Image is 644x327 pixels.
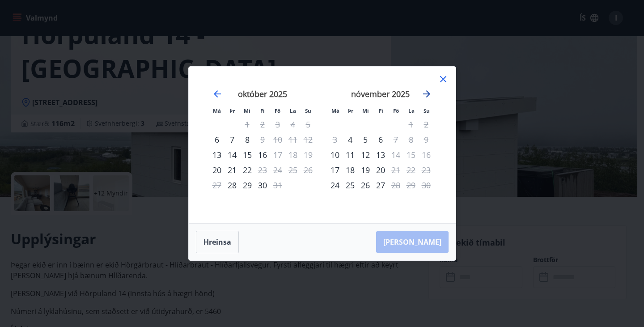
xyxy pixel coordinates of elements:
td: Choose mánudagur, 13. október 2025 as your check-in date. It’s available. [209,147,225,162]
td: Not available. fimmtudagur, 9. október 2025 [255,132,270,147]
div: 13 [373,147,388,162]
td: Not available. laugardagur, 8. nóvember 2025 [403,132,419,147]
td: Not available. föstudagur, 28. nóvember 2025 [388,178,403,193]
small: Fö [275,107,280,114]
div: 15 [240,147,255,162]
td: Choose miðvikudagur, 12. nóvember 2025 as your check-in date. It’s available. [358,147,373,162]
small: Þr [229,107,235,114]
td: Not available. fimmtudagur, 2. október 2025 [255,117,270,132]
strong: nóvember 2025 [351,89,410,99]
small: Fi [260,107,265,114]
small: Þr [348,107,353,114]
div: Aðeins innritun í boði [327,162,343,178]
div: 19 [358,162,373,178]
td: Choose þriðjudagur, 7. október 2025 as your check-in date. It’s available. [225,132,240,147]
div: 5 [358,132,373,147]
td: Choose miðvikudagur, 22. október 2025 as your check-in date. It’s available. [240,162,255,178]
td: Choose fimmtudagur, 6. nóvember 2025 as your check-in date. It’s available. [373,132,388,147]
td: Choose þriðjudagur, 18. nóvember 2025 as your check-in date. It’s available. [343,162,358,178]
div: 25 [343,178,358,193]
td: Choose fimmtudagur, 16. október 2025 as your check-in date. It’s available. [255,147,270,162]
div: Move backward to switch to the previous month. [212,89,223,99]
div: 20 [373,162,388,178]
div: 16 [255,147,270,162]
small: Su [424,107,430,114]
td: Not available. fimmtudagur, 23. október 2025 [255,162,270,178]
td: Choose miðvikudagur, 19. nóvember 2025 as your check-in date. It’s available. [358,162,373,178]
div: Aðeins innritun í boði [225,178,240,193]
td: Not available. laugardagur, 29. nóvember 2025 [403,178,419,193]
td: Not available. sunnudagur, 2. nóvember 2025 [419,117,434,132]
td: Choose þriðjudagur, 21. október 2025 as your check-in date. It’s available. [225,162,240,178]
div: Aðeins innritun í boði [209,132,225,147]
td: Not available. laugardagur, 15. nóvember 2025 [403,147,419,162]
td: Choose mánudagur, 20. október 2025 as your check-in date. It’s available. [209,162,225,178]
td: Not available. sunnudagur, 26. október 2025 [301,162,316,178]
div: 6 [373,132,388,147]
div: 14 [225,147,240,162]
small: Mi [244,107,250,114]
div: Move forward to switch to the next month. [421,89,432,99]
td: Choose miðvikudagur, 15. október 2025 as your check-in date. It’s available. [240,147,255,162]
div: Aðeins útritun í boði [270,147,285,162]
div: Aðeins innritun í boði [327,147,343,162]
td: Choose fimmtudagur, 20. nóvember 2025 as your check-in date. It’s available. [373,162,388,178]
td: Not available. sunnudagur, 30. nóvember 2025 [419,178,434,193]
td: Not available. föstudagur, 17. október 2025 [270,147,285,162]
div: 21 [225,162,240,178]
td: Not available. sunnudagur, 9. nóvember 2025 [419,132,434,147]
td: Not available. föstudagur, 14. nóvember 2025 [388,147,403,162]
td: Choose þriðjudagur, 28. október 2025 as your check-in date. It’s available. [225,178,240,193]
div: Aðeins útritun í boði [270,178,285,193]
td: Not available. laugardagur, 4. október 2025 [285,117,301,132]
div: 30 [255,178,270,193]
div: Aðeins útritun í boði [388,132,403,147]
td: Not available. sunnudagur, 23. nóvember 2025 [419,162,434,178]
td: Not available. sunnudagur, 5. október 2025 [301,117,316,132]
td: Choose mánudagur, 24. nóvember 2025 as your check-in date. It’s available. [327,178,343,193]
div: 27 [373,178,388,193]
div: Aðeins innritun í boði [327,178,343,193]
td: Choose miðvikudagur, 26. nóvember 2025 as your check-in date. It’s available. [358,178,373,193]
td: Not available. föstudagur, 24. október 2025 [270,162,285,178]
td: Not available. miðvikudagur, 1. október 2025 [240,117,255,132]
div: Aðeins útritun í boði [388,178,403,193]
small: Mi [362,107,369,114]
small: Má [331,107,339,114]
td: Not available. föstudagur, 31. október 2025 [270,178,285,193]
div: 22 [240,162,255,178]
td: Not available. föstudagur, 21. nóvember 2025 [388,162,403,178]
div: 7 [225,132,240,147]
td: Choose þriðjudagur, 4. nóvember 2025 as your check-in date. It’s available. [343,132,358,147]
div: Aðeins útritun í boði [255,162,270,178]
div: Aðeins innritun í boði [209,147,225,162]
div: Aðeins útritun í boði [388,147,403,162]
button: Hreinsa [196,231,239,253]
td: Choose mánudagur, 10. nóvember 2025 as your check-in date. It’s available. [327,147,343,162]
div: 18 [343,162,358,178]
td: Not available. laugardagur, 1. nóvember 2025 [403,117,419,132]
td: Choose miðvikudagur, 8. október 2025 as your check-in date. It’s available. [240,132,255,147]
td: Choose mánudagur, 6. október 2025 as your check-in date. It’s available. [209,132,225,147]
td: Choose fimmtudagur, 27. nóvember 2025 as your check-in date. It’s available. [373,178,388,193]
td: Not available. sunnudagur, 16. nóvember 2025 [419,147,434,162]
td: Not available. laugardagur, 22. nóvember 2025 [403,162,419,178]
td: Choose fimmtudagur, 30. október 2025 as your check-in date. It’s available. [255,178,270,193]
strong: október 2025 [238,89,287,99]
div: Aðeins útritun í boði [255,132,270,147]
small: Fi [379,107,383,114]
td: Not available. laugardagur, 11. október 2025 [285,132,301,147]
td: Not available. laugardagur, 18. október 2025 [285,147,301,162]
td: Choose þriðjudagur, 11. nóvember 2025 as your check-in date. It’s available. [343,147,358,162]
td: Not available. sunnudagur, 12. október 2025 [301,132,316,147]
small: La [290,107,296,114]
td: Choose fimmtudagur, 13. nóvember 2025 as your check-in date. It’s available. [373,147,388,162]
td: Not available. föstudagur, 3. október 2025 [270,117,285,132]
small: Su [305,107,311,114]
td: Not available. föstudagur, 10. október 2025 [270,132,285,147]
td: Not available. föstudagur, 7. nóvember 2025 [388,132,403,147]
td: Choose miðvikudagur, 29. október 2025 as your check-in date. It’s available. [240,178,255,193]
div: 26 [358,178,373,193]
td: Choose þriðjudagur, 25. nóvember 2025 as your check-in date. It’s available. [343,178,358,193]
div: 12 [358,147,373,162]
